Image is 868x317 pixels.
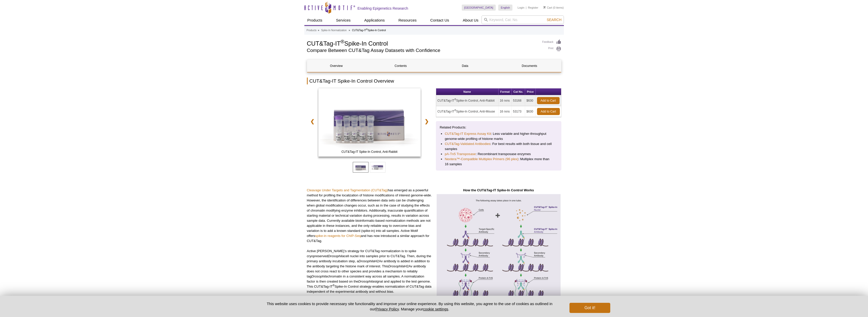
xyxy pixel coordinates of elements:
[352,29,386,32] li: CUT&Tag-IT Spike-In Control
[454,109,456,112] sup: ®
[569,303,610,313] button: Got it!
[445,157,518,162] a: Nextera™-Compatible Multiplex Primers (96 plex)
[445,131,491,136] a: CUT&Tag-IT Express Assay Kit
[372,60,430,72] a: Contents
[537,97,560,104] a: Add to Cart
[366,28,368,31] sup: ®
[528,6,538,9] a: Register
[436,106,498,117] td: CUT&Tag-IT Spike-In Control, Anti-Mouse
[361,15,388,25] a: Applications
[436,60,494,72] a: Data
[359,259,375,263] em: Drosophila
[525,106,535,117] td: $630
[341,39,344,44] sup: ®
[460,15,482,25] a: About Us
[307,39,537,47] h1: CUT&Tag-IT Spike-In Control
[375,307,399,311] a: Privacy Policy
[445,131,552,141] li: : Less variable and higher-throughput genome-wide profiling of histone marks
[454,98,456,101] sup: ®
[498,5,512,11] a: English
[258,301,561,312] p: This website uses cookies to provide necessary site functionality and improve your online experie...
[307,28,317,33] a: Products
[482,15,564,24] input: Keyword, Cat. No.
[358,279,374,283] em: Drosophila
[395,15,420,25] a: Resources
[512,88,525,95] th: Cat No.
[311,274,327,278] em: Drosophila
[318,88,421,158] a: CUT&Tag-IT Spike-In Control, Anti-Mouse
[525,88,535,95] th: Price
[543,5,564,11] li: (0 items)
[498,88,512,95] th: Format
[518,6,524,9] a: Login
[307,116,318,127] a: ❮
[445,157,552,167] li: : Multiplex more than 16 samples
[319,149,420,154] span: CUT&Tag-IT Spike-In Control, Anti-Rabbit
[462,5,496,11] a: [GEOGRAPHIC_DATA]
[307,60,366,72] a: Overview
[427,15,452,25] a: Contact Us
[333,284,335,287] sup: ®
[304,15,325,25] a: Products
[537,108,560,115] a: Add to Cart
[358,6,408,11] h2: Enabling Epigenetics Research
[307,188,388,192] a: Cleavage Under Targets and Tagmentation (CUT&Tag)
[445,152,552,157] li: : Recombinant transposase enzymes
[333,15,354,25] a: Services
[463,188,534,192] strong: How the CUT&Tag-IT Spike-In Control Works
[512,95,525,106] td: 53168
[445,152,476,157] a: pA-Tn5 Transposase
[498,106,512,117] td: 16 rxns
[307,48,537,53] h2: Compare Between CUT&Tag Assay Datasets with Confidence
[315,234,361,238] a: spike-in reagents for ChIP-Seq
[542,39,561,45] a: Feedback
[445,141,552,152] li: : For best results with both tissue and cell samples
[318,88,421,157] img: CUT&Tag-IT Spike-In Control, Anti-Rabbit
[440,125,558,130] p: Related Products:
[526,5,527,11] li: |
[445,141,490,146] a: CUT&Tag-Validated Antibodies
[436,88,498,95] th: Name
[328,254,344,258] em: Drosophila
[423,307,448,311] button: cookie settings
[542,46,561,52] a: Print
[545,17,563,22] button: Search
[543,6,546,9] img: Your Cart
[307,78,561,84] h2: CUT&Tag-IT Spike-In Control Overview
[543,6,552,9] a: Cart
[525,95,535,106] td: $630
[307,249,432,294] p: Active [PERSON_NAME]’s strategy for CUT&Tag normalization is to spike cryopreserved cell nuclei i...
[349,29,350,32] li: »
[547,18,561,22] span: Search
[321,28,347,33] a: Spike-In Normalization
[512,106,525,117] td: 53173
[500,60,559,72] a: Documents
[421,116,432,127] a: ❯
[307,188,432,244] p: has emerged as a powerful method for profiling the localization of histone modifications of inter...
[436,95,498,106] td: CUT&Tag-IT Spike-In Control, Anti-Rabbit
[388,264,404,268] em: Drosophila
[318,29,319,32] li: »
[498,95,512,106] td: 16 rxns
